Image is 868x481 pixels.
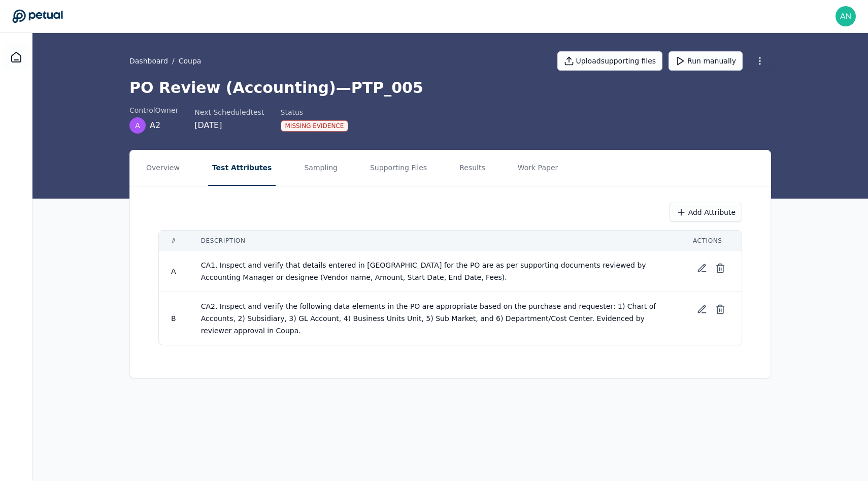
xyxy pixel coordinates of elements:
[711,259,729,277] button: Delete test attribute
[130,150,771,186] nav: Tabs
[208,150,276,186] button: Test Attributes
[693,259,711,277] button: Edit test attribute
[514,150,562,186] button: Work Paper
[129,105,178,115] div: control Owner
[669,51,743,71] button: Run manually
[711,300,729,318] button: Delete test attribute
[366,150,431,186] button: Supporting Files
[135,120,140,131] span: A
[836,6,856,26] img: andrew+doordash@petual.ai
[159,231,189,251] th: #
[201,261,648,281] span: CA1. Inspect and verify that details entered in [GEOGRAPHIC_DATA] for the PO are as per supportin...
[171,314,176,323] span: B
[142,150,184,186] button: Overview
[171,267,176,275] span: A
[129,79,771,97] h1: PO Review (Accounting) — PTP_005
[150,119,160,132] span: A2
[129,56,168,66] a: Dashboard
[681,231,742,251] th: Actions
[194,119,264,132] div: [DATE]
[194,107,264,117] div: Next Scheduled test
[179,56,202,66] button: Coupa
[281,107,349,117] div: Status
[455,150,489,186] button: Results
[201,302,658,335] span: CA2. Inspect and verify the following data elements in the PO are appropriate based on the purcha...
[281,120,349,132] div: Missing Evidence
[670,203,742,222] button: Add Attribute
[557,51,663,71] button: Uploadsupporting files
[189,231,681,251] th: Description
[4,45,28,70] a: Dashboard
[693,300,711,318] button: Edit test attribute
[300,150,342,186] button: Sampling
[12,9,63,23] a: Go to Dashboard
[129,56,201,66] div: /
